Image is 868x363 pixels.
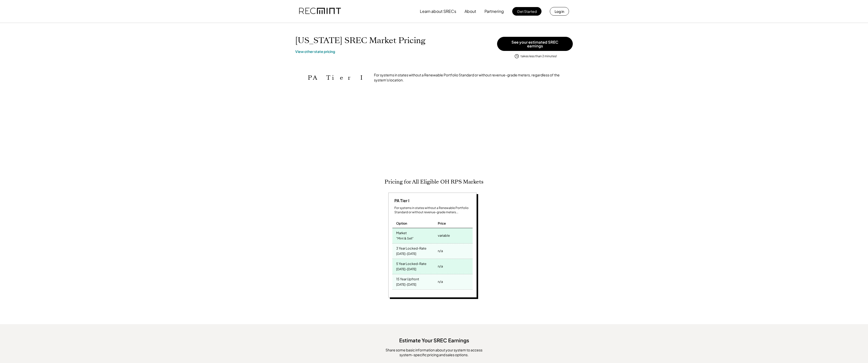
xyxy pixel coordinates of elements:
[396,221,407,226] div: Option
[438,232,450,239] div: variable
[438,278,443,285] div: n/a
[521,54,557,58] div: takes less than 2 minutes!
[396,260,426,266] div: 5 Year Locked-Rate
[484,6,504,16] button: Partnering
[299,3,341,20] img: recmint-logotype%403x.png
[420,6,456,16] button: Learn about SRECs
[438,263,443,270] div: n/a
[295,49,335,54] a: View other state pricing
[396,276,419,281] div: 15 Year Upfront
[396,235,414,242] div: "Mint & Sell"
[512,7,541,16] button: Get Started
[396,251,416,257] div: [DATE]-[DATE]
[396,266,416,273] div: [DATE]-[DATE]
[374,73,573,82] div: For systems in states without a Renewable Portfolio Standard or without revenue-grade meters, reg...
[438,221,446,226] div: Price
[5,334,863,344] div: Estimate Your SREC Earnings
[394,206,473,215] div: For systems in states without a Renewable Portfolio Standard or without revenue-grade meters...
[378,348,490,357] div: ​Share some basic information about your system to access system-specific pricing and sales options.
[550,7,569,16] button: Log in
[308,74,366,81] h2: PA Tier I
[465,6,476,16] button: About
[392,198,409,203] div: PA Tier I
[396,229,407,235] div: Market
[396,281,416,288] div: [DATE]-[DATE]
[295,36,425,45] h1: [US_STATE] SREC Market Pricing
[497,37,573,51] button: See your estimated SREC earnings
[438,247,443,254] div: n/a
[385,178,483,185] h2: Pricing for All Eligible OH RPS Markets
[396,245,426,251] div: 3 Year Locked-Rate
